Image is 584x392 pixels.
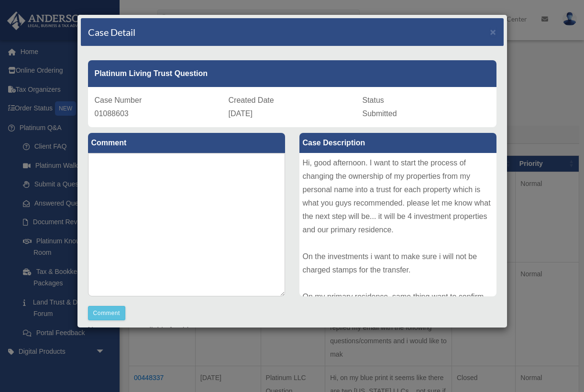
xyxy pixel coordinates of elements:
div: Hi, good afternoon. I want to start the process of changing the ownership of my properties from m... [299,153,496,296]
button: Close [490,27,496,37]
h4: Case Detail [88,25,135,39]
span: 01088603 [95,109,129,118]
label: Comment [88,133,285,153]
p: No comments available for this case. [88,324,496,337]
button: Comment [88,306,126,320]
span: Submitted [363,109,397,118]
span: Case Number [95,96,142,104]
span: Status [363,96,384,104]
div: Platinum Living Trust Question [88,60,496,87]
label: Case Description [299,133,496,153]
span: [DATE] [229,109,253,118]
span: Created Date [229,96,274,104]
span: × [490,26,496,37]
